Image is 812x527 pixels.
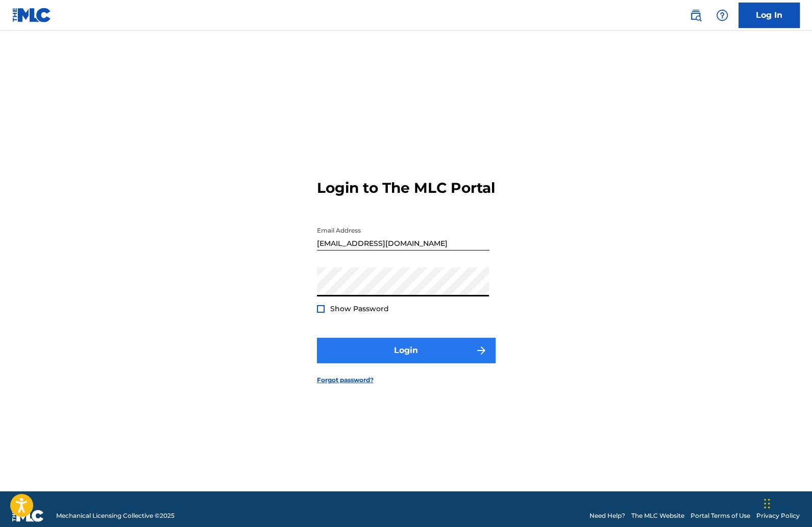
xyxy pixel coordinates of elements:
[756,511,800,520] a: Privacy Policy
[690,9,702,21] img: search
[739,3,800,28] a: Log In
[712,5,732,26] div: Help
[685,5,706,26] a: Public Search
[317,338,496,363] button: Login
[317,375,374,385] a: Forgot password?
[56,511,175,520] span: Mechanical Licensing Collective © 2025
[691,511,750,520] a: Portal Terms of Use
[12,8,52,22] img: MLC Logo
[764,488,770,519] div: Drag
[330,304,389,313] span: Show Password
[589,511,625,520] a: Need Help?
[12,510,44,522] img: logo
[716,9,728,21] img: help
[631,511,684,520] a: The MLC Website
[317,179,495,197] h3: Login to The MLC Portal
[761,478,812,527] iframe: Chat Widget
[475,344,487,357] img: f7272a7cc735f4ea7f67.svg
